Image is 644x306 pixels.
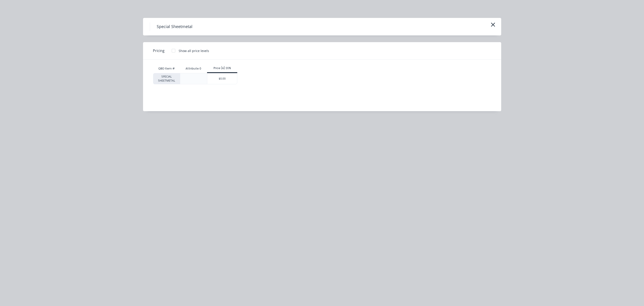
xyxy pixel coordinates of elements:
div: Show all price levels [179,48,209,53]
span: Pricing [153,48,165,53]
div: $0.00 [207,73,237,84]
div: SPECIAL SHEETMETAL [153,73,180,84]
div: Attribute 0 [182,63,205,74]
div: QBO Item # [153,64,180,73]
h4: Special Sheetmetal [150,22,199,31]
div: Price (A) 20% [207,66,237,70]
